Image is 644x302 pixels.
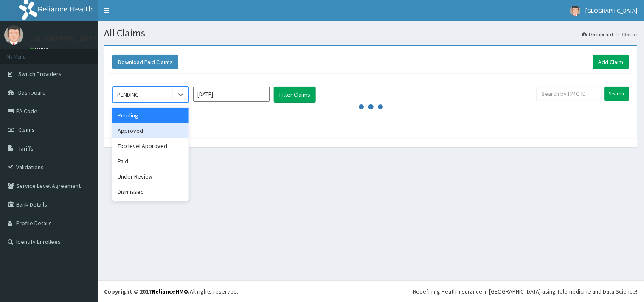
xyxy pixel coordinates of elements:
[112,154,189,169] div: Paid
[358,94,384,120] svg: audio-loading
[98,280,644,302] footer: All rights reserved.
[152,288,188,295] a: RelianceHMO
[614,31,638,38] li: Claims
[104,28,638,39] h1: All Claims
[30,34,100,42] p: [GEOGRAPHIC_DATA]
[18,126,35,134] span: Claims
[30,46,50,52] a: Online
[193,87,270,102] input: Select Month and Year
[586,7,638,14] span: [GEOGRAPHIC_DATA]
[605,87,629,101] input: Search
[117,90,139,99] div: PENDING
[593,55,629,69] a: Add Claim
[18,145,34,152] span: Tariffs
[112,123,189,138] div: Approved
[4,25,23,45] img: User Image
[274,87,316,103] button: Filter Claims
[18,89,46,96] span: Dashboard
[413,287,638,296] div: Redefining Heath Insurance in [GEOGRAPHIC_DATA] using Telemedicine and Data Science!
[536,87,602,101] input: Search by HMO ID
[112,184,189,199] div: Dismissed
[112,55,178,69] button: Download Paid Claims
[582,31,613,38] a: Dashboard
[112,108,189,123] div: Pending
[18,70,62,78] span: Switch Providers
[112,169,189,184] div: Under Review
[112,138,189,154] div: Top level Approved
[570,6,581,16] img: User Image
[104,288,190,295] strong: Copyright © 2017 .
